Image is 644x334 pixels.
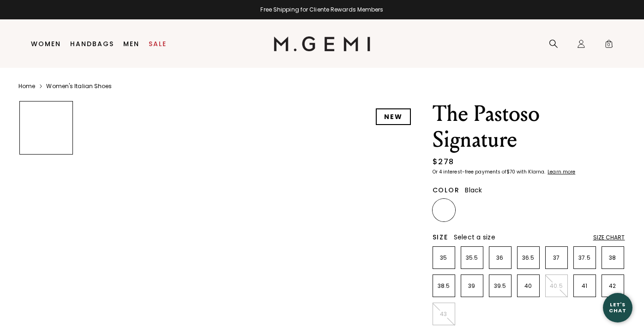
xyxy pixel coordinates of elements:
p: 43 [433,310,455,318]
a: Sale [149,40,167,48]
div: Size Chart [593,234,625,241]
div: NEW [376,108,411,125]
img: The Pastoso Signature [20,216,72,268]
p: 36.5 [518,254,539,262]
klarna-placement-style-body: with Klarna [517,168,547,175]
p: 39 [461,282,483,290]
a: Learn more [547,169,575,175]
p: 41 [574,282,596,290]
p: 37 [546,254,567,262]
p: 36 [489,254,511,262]
img: Tan [490,200,511,221]
h1: The Pastoso Signature [433,101,625,153]
p: 38 [602,254,624,262]
img: The Pastoso Signature [20,159,72,211]
p: 35.5 [461,254,483,262]
img: Black [433,200,454,221]
img: The Pastoso Signature [20,273,72,326]
div: Let's Chat [603,302,632,313]
klarna-placement-style-amount: $70 [506,168,515,175]
span: Select a size [454,233,495,242]
img: M.Gemi [274,36,370,51]
h2: Color [433,186,460,194]
span: Black [465,185,482,195]
div: $278 [433,156,454,167]
klarna-placement-style-body: Or 4 interest-free payments of [433,168,506,175]
p: 37.5 [574,254,596,262]
p: 39.5 [489,282,511,290]
span: 0 [604,41,614,50]
h2: Size [433,233,448,241]
p: 38.5 [433,282,455,290]
p: 40 [518,282,539,290]
a: Men [123,40,139,48]
a: Women's Italian Shoes [46,83,112,90]
a: Women [31,40,61,48]
p: 42 [602,282,624,290]
p: 35 [433,254,455,262]
a: Handbags [70,40,114,48]
klarna-placement-style-cta: Learn more [548,168,575,175]
img: Chocolate [462,200,482,221]
p: 40.5 [546,282,567,290]
a: Home [18,83,35,90]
